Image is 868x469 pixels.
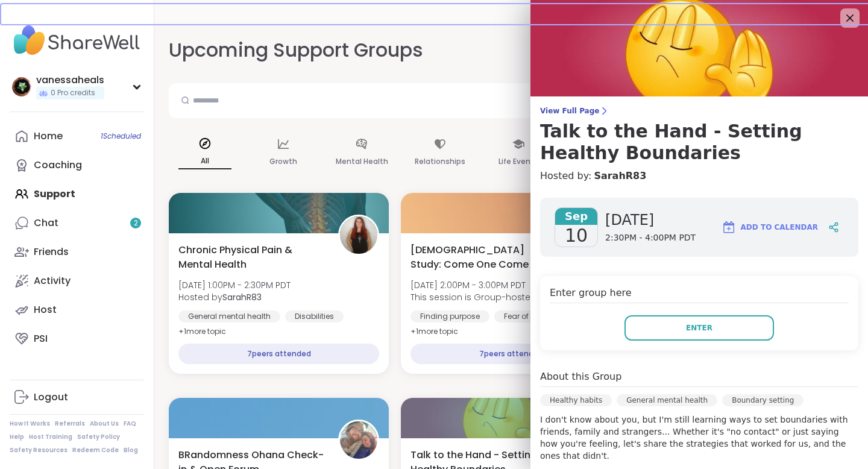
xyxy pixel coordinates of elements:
iframe: Spotlight [132,160,142,169]
div: 7 peers attended [178,344,379,364]
span: [DATE] 1:00PM - 2:30PM PDT [178,279,291,291]
div: Fear of failure [494,310,563,323]
span: This session is Group-hosted [410,291,536,303]
a: Friends [10,238,144,266]
img: BRandom502 [340,421,377,459]
span: Sep [555,208,597,225]
div: Activity [34,274,71,288]
h4: About this Group [540,370,621,384]
a: PSI [10,324,144,353]
div: Disabilities [285,310,344,323]
span: 1 Scheduled [101,131,141,141]
div: Friends [34,245,69,259]
div: PSI [34,332,48,345]
span: Chronic Physical Pain & Mental Health [178,243,325,272]
a: Home1Scheduled [10,122,144,151]
p: Life Events [498,154,538,169]
div: Home [34,130,63,143]
span: [DATE] 2:00PM - 3:00PM PDT [410,279,536,291]
a: Host [10,295,144,324]
div: Chat [34,216,58,230]
div: Healthy habits [540,394,612,406]
div: Finding purpose [410,310,489,323]
span: Enter [686,323,712,333]
p: I don't know about you, but I'm still learning ways to set boundaries with friends, family and st... [540,414,858,462]
a: How It Works [10,420,50,428]
span: 10 [565,225,588,247]
span: 2:30PM - 4:00PM PDT [605,232,696,244]
div: Coaching [34,159,82,172]
a: Logout [10,383,144,412]
div: General mental health [617,394,717,406]
a: Redeem Code [72,446,119,455]
img: vanessaheals [12,77,31,96]
p: Relationships [415,154,465,169]
p: All [178,154,231,169]
span: [DATE] [605,210,696,230]
h4: Hosted by: [540,169,858,183]
iframe: Spotlight [427,43,437,53]
a: Chat2 [10,209,144,238]
div: Boundary setting [722,394,804,406]
a: Blog [124,446,138,455]
a: Help [10,433,24,441]
span: 0 Pro credits [51,88,95,98]
span: [DEMOGRAPHIC_DATA] Study: Come One Come All [410,243,557,272]
div: vanessaheals [36,74,104,87]
a: Safety Resources [10,446,68,455]
b: SarahR83 [222,291,262,303]
p: Growth [269,154,297,169]
button: Enter [624,315,774,341]
button: Add to Calendar [716,213,823,242]
h4: Enter group here [550,286,849,303]
img: ShareWell Logomark [722,220,736,234]
a: SarahR83 [594,169,646,183]
img: ShareWell Nav Logo [10,19,144,61]
a: FAQ [124,420,136,428]
a: Coaching [10,151,144,180]
a: Activity [10,266,144,295]
a: About Us [90,420,119,428]
a: Host Training [29,433,72,441]
div: General mental health [178,310,280,323]
div: Logout [34,391,68,404]
h3: Talk to the Hand - Setting Healthy Boundaries [540,121,858,164]
span: Hosted by [178,291,291,303]
p: Mental Health [336,154,388,169]
span: View Full Page [540,106,858,116]
span: 2 [134,218,138,228]
div: 7 peers attended [410,344,611,364]
div: Host [34,303,57,316]
span: Add to Calendar [741,222,818,233]
a: Safety Policy [77,433,120,441]
img: SarahR83 [340,216,377,254]
h2: Upcoming Support Groups [169,37,433,64]
a: View Full PageTalk to the Hand - Setting Healthy Boundaries [540,106,858,164]
a: Referrals [55,420,85,428]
